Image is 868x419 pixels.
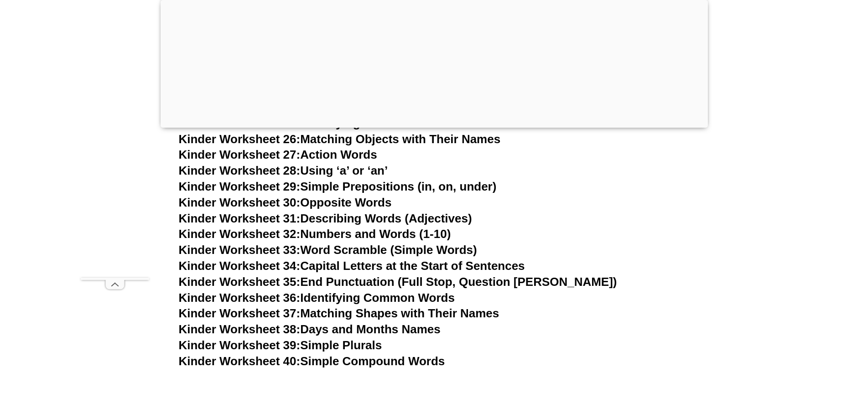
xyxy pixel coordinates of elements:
span: Kinder Worksheet 25: [179,116,301,130]
a: Kinder Worksheet 28:Using ‘a’ or ‘an’ [179,164,388,177]
span: Kinder Worksheet 32: [179,227,301,241]
span: Kinder Worksheet 33: [179,243,301,257]
a: Kinder Worksheet 33:Word Scramble (Simple Words) [179,243,477,257]
span: Kinder Worksheet 37: [179,306,301,320]
a: Kinder Worksheet 27:Action Words [179,148,377,161]
a: Kinder Worksheet 39:Simple Plurals [179,338,382,352]
a: Kinder Worksheet 40:Simple Compound Words [179,354,445,368]
span: Kinder Worksheet 39: [179,338,301,352]
a: Kinder Worksheet 30:Opposite Words [179,196,392,209]
span: Kinder Worksheet 30: [179,196,301,209]
a: Kinder Worksheet 38:Days and Months Names [179,322,441,336]
iframe: Advertisement [81,21,149,278]
a: Kinder Worksheet 25:Identifying Verbs [179,116,396,130]
a: Kinder Worksheet 29:Simple Prepositions (in, on, under) [179,180,497,193]
span: Kinder Worksheet 36: [179,291,301,305]
a: Kinder Worksheet 34:Capital Letters at the Start of Sentences [179,259,525,273]
span: Kinder Worksheet 31: [179,212,301,225]
span: Kinder Worksheet 40: [179,354,301,368]
a: Kinder Worksheet 37:Matching Shapes with Their Names [179,306,499,320]
span: Kinder Worksheet 38: [179,322,301,336]
span: Kinder Worksheet 34: [179,259,301,273]
span: Kinder Worksheet 27: [179,148,301,161]
a: Kinder Worksheet 26:Matching Objects with Their Names [179,132,501,146]
iframe: Chat Widget [716,316,868,419]
span: Kinder Worksheet 26: [179,132,301,146]
a: Kinder Worksheet 32:Numbers and Words (1-10) [179,227,451,241]
a: Kinder Worksheet 31:Describing Words (Adjectives) [179,212,472,225]
a: Kinder Worksheet 36:Identifying Common Words [179,291,455,305]
span: Kinder Worksheet 35: [179,275,301,289]
span: Kinder Worksheet 29: [179,180,301,193]
span: Kinder Worksheet 28: [179,164,301,177]
a: Kinder Worksheet 35:End Punctuation (Full Stop, Question [PERSON_NAME]) [179,275,617,289]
